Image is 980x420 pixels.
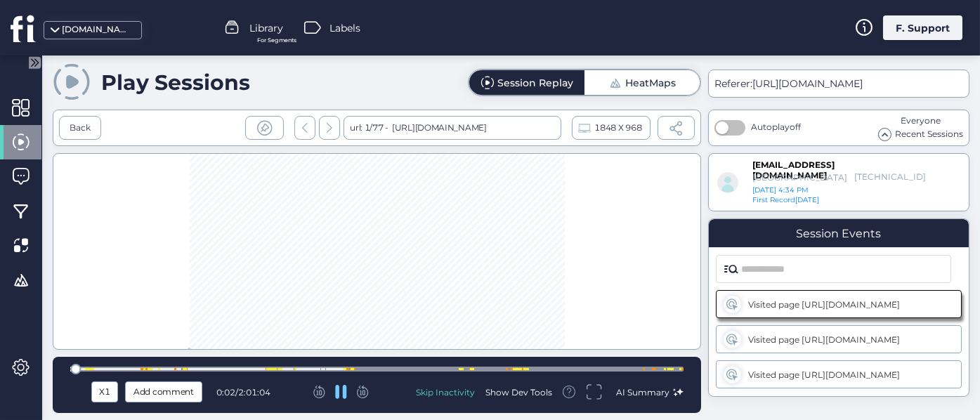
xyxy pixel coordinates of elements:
[616,387,669,398] span: AI Summary
[238,387,270,398] span: 2:01:04
[797,227,882,240] div: Session Events
[714,77,752,90] span: Referer:
[62,23,132,37] div: [DOMAIN_NAME]
[497,78,573,88] div: Session Replay
[70,122,91,135] div: Back
[883,15,962,40] div: F. Support
[752,185,863,195] div: [DATE] 4:34 PM
[748,299,931,310] div: Visited page [URL][DOMAIN_NAME]
[878,114,963,128] div: Everyone
[257,36,296,45] span: For Segments
[329,20,360,36] span: Labels
[854,171,910,183] div: [TECHNICAL_ID]
[344,116,561,140] div: url: 1/77 -
[216,387,266,398] div: /
[748,334,931,345] div: Visited page [URL][DOMAIN_NAME]
[388,116,487,140] div: [URL][DOMAIN_NAME]
[751,122,801,132] span: Autoplay
[249,20,283,36] span: Library
[594,120,641,136] span: 1848 X 968
[416,386,475,398] div: Skip Inactivity
[752,195,795,204] span: First Record
[133,384,194,400] span: Add comment
[752,159,821,171] div: [EMAIL_ADDRESS][DOMAIN_NAME]
[101,70,250,96] div: Play Sessions
[485,386,552,398] div: Show Dev Tools
[748,369,931,380] div: Visited page [URL][DOMAIN_NAME]
[790,122,801,132] span: off
[95,384,115,400] div: X1
[895,128,963,141] span: Recent Sessions
[216,387,235,398] span: 0:02
[752,195,828,205] div: [DATE]
[752,172,847,183] div: [GEOGRAPHIC_DATA]
[625,78,676,88] div: HeatMaps
[752,77,863,90] span: [URL][DOMAIN_NAME]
